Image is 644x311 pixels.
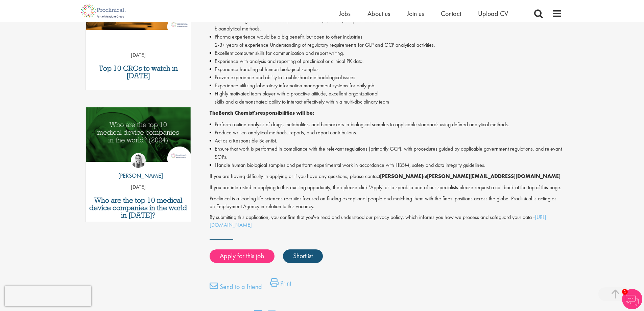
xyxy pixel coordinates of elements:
li: Pharma experience would be a big benefit, but open to other industries 2-3+ years of experience U... [210,33,562,49]
li: Perform routine analysis of drugs, metabolites, and biomarkers in biological samples to applicabl... [210,120,562,129]
a: [URL][DOMAIN_NAME] [210,214,546,228]
img: Hannah Burke [131,153,146,168]
li: Ensure that work is performed in compliance with the relevant regulations (primarily GCP), with p... [210,145,562,161]
p: Proclinical is a leading life sciences recruiter focused on finding exceptional people and matchi... [210,195,562,210]
a: Send to a friend [210,282,262,295]
li: Excellent computer skills for communication and report writing. [210,49,562,57]
p: If you are having difficulty in applying or if you have any questions, please contact at [210,173,562,180]
li: Produce written analytical methods, reports, and report contributions. [210,129,562,137]
strong: The [210,109,218,116]
p: [DATE] [86,51,191,59]
p: [PERSON_NAME] [113,171,163,180]
a: Contact [441,9,461,18]
a: Join us [407,9,424,18]
li: Basic knowledge and hands-on experience with LC/MS and/or quantitative bioanalytical methods. [210,17,562,33]
a: Hannah Burke [PERSON_NAME] [113,153,163,183]
li: Act as a Responsible Scientist. [210,137,562,145]
li: Experience with analysis and reporting of preclinical or clinical PK data. [210,57,562,65]
strong: Bench Chemist's [218,109,258,116]
iframe: reCAPTCHA [5,286,91,306]
img: Top 10 Medical Device Companies 2024 [86,107,191,162]
a: About us [367,9,390,18]
li: Highly motivated team player with a proactive attitude, excellent organizational skills and a dem... [210,90,562,106]
p: If you are interested in applying to this exciting opportunity, then please click 'Apply' or to s... [210,184,562,192]
a: Print [270,278,291,292]
img: Chatbot [622,289,642,309]
a: Who are the top 10 medical device companies in the world in [DATE]? [89,197,188,219]
a: Shortlist [283,249,323,263]
p: By submitting this application, you confirm that you've read and understood our privacy policy, w... [210,214,562,229]
strong: [PERSON_NAME][EMAIL_ADDRESS][DOMAIN_NAME] [427,173,560,180]
li: Experience handling of human biological samples. [210,65,562,73]
a: Apply for this job [210,249,275,263]
strong: [PERSON_NAME] [380,173,423,180]
li: Experience utilizing laboratory information management systems for daily job [210,82,562,90]
li: Proven experience and ability to troubleshoot methodological issues [210,73,562,82]
strong: responsibilities will be: [258,109,314,116]
a: Upload CV [478,9,508,18]
a: Link to a post [86,107,191,167]
p: [DATE] [86,183,191,191]
li: Handle human biological samples and perform experimental work in accordance with HBSM, safety and... [210,161,562,169]
a: Jobs [339,9,351,18]
span: 1 [622,289,628,295]
a: Top 10 CROs to watch in [DATE] [89,65,188,80]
